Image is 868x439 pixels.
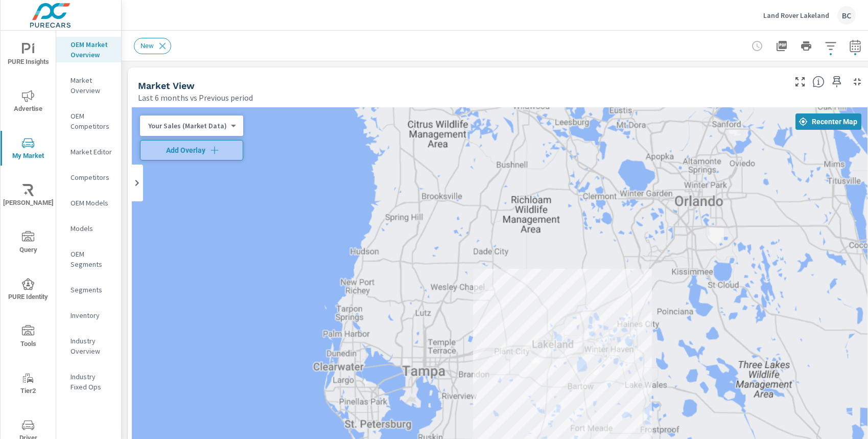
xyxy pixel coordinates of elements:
p: Market Editor [71,147,113,157]
div: Inventory [56,308,121,323]
p: Industry Overview [71,336,113,356]
p: Market Overview [71,75,113,96]
span: Advertise [4,90,53,115]
div: Competitors [56,170,121,185]
p: Segments [71,285,113,295]
button: Add Overlay [140,140,243,160]
button: Make Fullscreen [792,74,808,90]
span: Add Overlay [145,145,239,155]
span: Tier2 [4,372,53,397]
p: OEM Competitors [71,111,113,131]
div: Industry Overview [56,333,121,359]
div: OEM Models [56,195,121,211]
div: BC [837,6,856,25]
span: Find the biggest opportunities in your market for your inventory. Understand by postal code where... [812,76,825,88]
p: Inventory [71,310,113,320]
button: "Export Report to PDF" [771,36,792,56]
p: OEM Models [71,198,113,208]
p: OEM Segments [71,249,113,269]
p: Industry Fixed Ops [71,372,113,392]
div: OEM Segments [56,246,121,272]
div: Models [56,221,121,236]
p: Land Rover Lakeland [763,11,829,20]
span: New [134,42,160,50]
button: Minimize Widget [849,74,865,90]
div: Market Overview [56,73,121,98]
span: My Market [4,137,53,162]
button: Recenter Map [795,113,861,130]
div: OEM Market Overview [56,37,121,62]
p: Your Sales (Market Data) [148,121,227,130]
span: [PERSON_NAME] [4,184,53,209]
p: Models [71,223,113,234]
button: Apply Filters [820,36,841,56]
button: Print Report [796,36,816,56]
div: OEM Competitors [56,108,121,134]
div: Market Editor [56,144,121,159]
p: Last 6 months vs Previous period [138,91,253,104]
p: OEM Market Overview [71,39,113,60]
div: Industry Fixed Ops [56,369,121,395]
p: Competitors [71,172,113,182]
span: Query [4,231,53,256]
span: Save this to your personalized report [829,74,845,90]
div: Segments [56,282,121,297]
div: Your Sales (Market Data) [140,121,235,131]
div: New [134,38,171,54]
span: Recenter Map [800,117,857,126]
button: Select Date Range [845,36,865,56]
span: PURE Identity [4,278,53,303]
h5: Market View [138,80,195,91]
span: Tools [4,325,53,350]
span: PURE Insights [4,43,53,68]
